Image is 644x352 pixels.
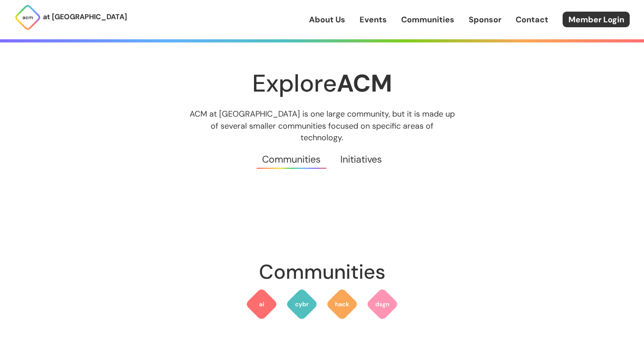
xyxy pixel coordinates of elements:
[401,14,454,25] a: Communities
[366,288,398,320] img: ACM Design
[14,4,127,31] a: at [GEOGRAPHIC_DATA]
[360,14,387,25] a: Events
[516,14,548,25] a: Contact
[286,288,318,320] img: ACM Cyber
[330,143,391,176] a: Initiatives
[246,288,278,320] img: ACM AI
[43,11,127,23] p: at [GEOGRAPHIC_DATA]
[181,108,463,143] p: ACM at [GEOGRAPHIC_DATA] is one large community, but it is made up of several smaller communities...
[563,12,630,27] a: Member Login
[14,4,41,31] img: ACM Logo
[107,70,537,96] h1: Explore
[326,288,358,320] img: ACM Hack
[309,14,345,25] a: About Us
[337,67,392,99] strong: ACM
[107,256,537,288] h2: Communities
[469,14,501,25] a: Sponsor
[253,143,330,176] a: Communities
